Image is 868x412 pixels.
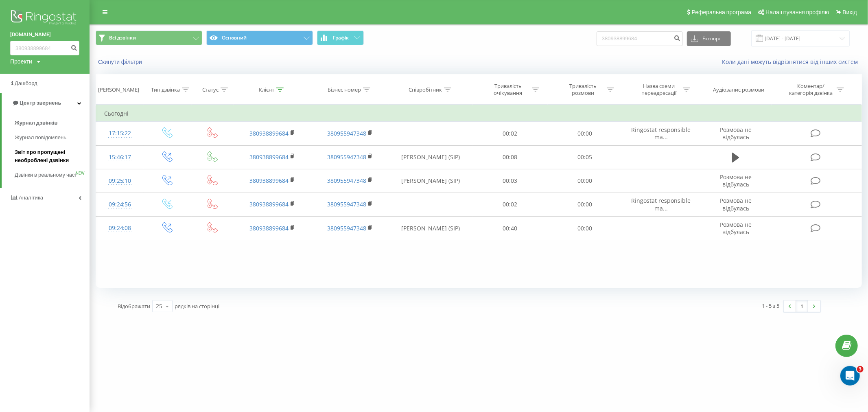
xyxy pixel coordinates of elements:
[15,119,58,127] span: Журнал дзвінків
[10,8,79,28] img: Ringostat logo
[259,86,274,93] div: Клієнт
[104,197,136,213] div: 09:24:56
[632,197,691,212] span: Ringostat responsible ma...
[473,193,548,216] td: 00:02
[2,93,90,113] a: Центр звернень
[597,31,683,46] input: Пошук за номером
[473,169,548,193] td: 00:03
[15,134,66,142] span: Журнал повідомлень
[796,300,808,312] a: 1
[328,86,361,93] div: Бізнес номер
[327,200,366,208] a: 380955947348
[15,145,90,168] a: Звіт про пропущені необроблені дзвінки
[104,149,136,165] div: 15:46:17
[762,302,780,310] div: 1 - 5 з 5
[104,173,136,189] div: 09:25:10
[15,148,85,164] span: Звіт про пропущені необроблені дзвінки
[720,221,752,236] span: Розмова не відбулась
[317,31,364,45] button: Графік
[249,129,289,137] a: 380938899684
[327,177,366,184] a: 380955947348
[389,169,473,193] td: [PERSON_NAME] (SIP)
[687,31,731,46] button: Експорт
[15,80,37,86] span: Дашборд
[720,197,752,212] span: Розмова не відбулась
[473,217,548,240] td: 00:40
[20,100,61,106] span: Центр звернень
[389,217,473,240] td: [PERSON_NAME] (SIP)
[327,129,366,137] a: 380955947348
[632,126,691,141] span: Ringostat responsible ma...
[15,130,90,145] a: Журнал повідомлень
[104,220,136,236] div: 09:24:08
[486,83,530,96] div: Тривалість очікування
[473,145,548,169] td: 00:08
[787,83,835,96] div: Коментар/категорія дзвінка
[547,193,622,216] td: 00:00
[104,125,136,141] div: 17:15:22
[389,145,473,169] td: [PERSON_NAME] (SIP)
[547,169,622,193] td: 00:00
[547,145,622,169] td: 00:05
[333,35,349,41] span: Графік
[765,9,829,15] span: Налаштування профілю
[202,86,219,93] div: Статус
[96,31,202,45] button: Всі дзвінки
[10,31,79,39] a: [DOMAIN_NAME]
[118,302,150,310] span: Відображати
[156,302,162,310] div: 25
[96,105,862,122] td: Сьогодні
[857,366,864,373] span: 3
[98,86,139,93] div: [PERSON_NAME]
[713,86,764,93] div: Аудіозапис розмови
[10,57,32,66] div: Проекти
[547,122,622,145] td: 00:00
[15,168,90,182] a: Дзвінки в реальному часіNEW
[843,9,857,15] span: Вихід
[561,83,605,96] div: Тривалість розмови
[206,31,313,45] button: Основний
[15,116,90,130] a: Журнал дзвінків
[175,302,219,310] span: рядків на сторінці
[249,200,289,208] a: 380938899684
[15,171,76,179] span: Дзвінки в реальному часі
[249,177,289,184] a: 380938899684
[327,153,366,161] a: 380955947348
[19,195,43,201] span: Аналiтика
[473,122,548,145] td: 00:02
[722,58,862,66] a: Коли дані можуть відрізнятися вiд інших систем
[840,366,860,386] iframe: Intercom live chat
[409,86,442,93] div: Співробітник
[109,35,136,41] span: Всі дзвінки
[249,224,289,232] a: 380938899684
[327,224,366,232] a: 380955947348
[637,83,681,96] div: Назва схеми переадресації
[151,86,180,93] div: Тип дзвінка
[96,58,146,66] button: Скинути фільтри
[10,41,79,55] input: Пошук за номером
[547,217,622,240] td: 00:00
[249,153,289,161] a: 380938899684
[720,126,752,141] span: Розмова не відбулась
[720,173,752,188] span: Розмова не відбулась
[692,9,752,15] span: Реферальна програма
